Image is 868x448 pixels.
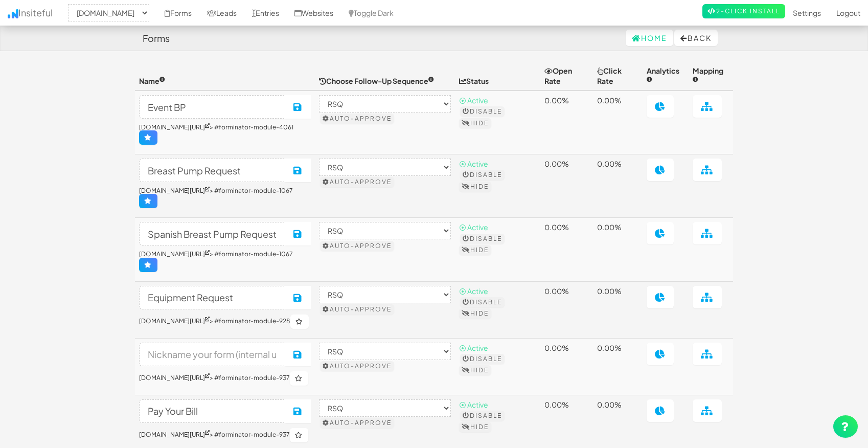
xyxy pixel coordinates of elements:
span: Mapping [693,66,723,85]
button: Back [674,30,718,46]
img: icon.png [8,9,18,18]
a: [DOMAIN_NAME][URL] [139,250,210,258]
td: 0.00% [540,91,593,154]
td: 0.00% [540,154,593,218]
span: ⦿ Active [459,343,488,352]
a: [DOMAIN_NAME][URL] [139,374,210,382]
td: 0.00% [540,281,593,338]
a: Home [626,30,673,46]
button: Auto-approve [320,304,394,315]
input: Nickname your form (internal use only) [139,286,286,309]
button: Hide [459,118,491,128]
button: Hide [459,308,491,319]
span: ⦿ Active [459,159,488,168]
td: 0.00% [593,91,643,154]
a: [DOMAIN_NAME][URL] [139,431,210,438]
input: Nickname your form (internal use only) [139,399,286,423]
input: Nickname your form (internal use only) [139,343,286,366]
span: Name [139,76,165,85]
td: 0.00% [540,338,593,395]
span: Analytics [647,66,679,85]
button: Hide [459,422,491,432]
button: Hide [459,182,491,192]
td: 0.00% [593,281,643,338]
button: Disable [460,411,505,421]
a: 2-Click Install [702,4,785,18]
h6: > #forminator-module-1067 [139,251,311,272]
h4: Forms [143,33,170,43]
input: Nickname your form (internal use only) [139,159,286,182]
a: [DOMAIN_NAME][URL] [139,123,210,131]
th: Status [455,61,541,91]
h6: > #forminator-module-928 [139,315,311,329]
button: Disable [460,170,505,180]
th: Click Rate [593,61,643,91]
button: Hide [459,365,491,375]
button: Disable [460,234,505,244]
button: Auto-approve [320,241,394,251]
span: ⦿ Active [459,222,488,232]
span: Choose Follow-Up Sequence [319,76,434,85]
td: 0.00% [540,218,593,281]
button: Auto-approve [320,177,394,187]
button: Auto-approve [320,361,394,371]
button: Auto-approve [320,418,394,428]
a: [DOMAIN_NAME][URL] [139,317,210,325]
button: Disable [460,354,505,364]
td: 0.00% [593,218,643,281]
input: Nickname your form (internal use only) [139,95,286,119]
th: Open Rate [540,61,593,91]
button: Hide [459,245,491,255]
h6: > #forminator-module-937 [139,428,311,442]
h6: > #forminator-module-4061 [139,124,311,145]
h6: > #forminator-module-1067 [139,187,311,208]
td: 0.00% [593,338,643,395]
button: Auto-approve [320,114,394,124]
span: ⦿ Active [459,286,488,296]
span: ⦿ Active [459,96,488,105]
button: Disable [460,106,505,117]
td: 0.00% [593,154,643,218]
button: Disable [460,297,505,307]
span: ⦿ Active [459,400,488,409]
input: Nickname your form (internal use only) [139,222,286,245]
a: [DOMAIN_NAME][URL] [139,187,210,194]
h6: > #forminator-module-937 [139,371,311,386]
